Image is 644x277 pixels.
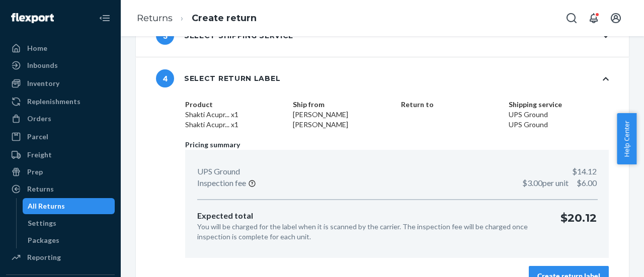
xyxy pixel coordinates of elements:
dt: Return to [401,100,501,110]
a: Inbounds [6,57,115,73]
a: Orders [6,111,115,127]
div: Inventory [27,78,59,88]
button: Open notifications [584,8,604,28]
p: $20.12 [560,210,597,242]
a: Freight [6,147,115,163]
div: Prep [27,167,43,177]
div: Inbounds [27,60,58,70]
button: Open account menu [606,8,626,28]
a: Create return [192,13,257,24]
div: Returns [27,184,54,194]
div: Select return label [156,69,280,87]
dt: Ship from [293,100,393,110]
a: Returns [6,181,115,197]
p: UPS Ground [197,166,240,177]
a: Parcel [6,129,115,145]
a: Home [6,40,115,56]
p: $6.00 [522,177,597,189]
a: Settings [23,215,115,231]
a: Replenishments [6,94,115,110]
div: All Returns [28,201,65,211]
dd: [PERSON_NAME] [293,120,393,130]
dd: UPS Ground [509,120,609,130]
div: Parcel [27,132,48,142]
a: Prep [6,164,115,180]
button: Close Navigation [95,8,115,28]
p: Pricing summary [185,140,609,150]
dd: Shakti Acupr... x1 [185,110,285,120]
a: Packages [23,232,115,248]
div: Replenishments [27,97,80,107]
dd: Shakti Acupr... x1 [185,120,285,130]
a: Reporting [6,249,115,265]
dt: Shipping service [509,100,609,110]
p: $14.12 [572,166,597,177]
button: Help Center [617,113,636,164]
p: You will be charged for the label when it is scanned by the carrier. The inspection fee will be c... [197,222,544,242]
a: All Returns [23,198,115,214]
a: Returns [137,13,173,24]
a: Inventory [6,75,115,91]
button: Open Search Box [561,8,582,28]
p: Expected total [197,210,544,222]
div: Freight [27,150,52,160]
dd: UPS Ground [509,110,609,120]
div: Home [27,43,47,53]
img: Flexport logo [11,13,54,23]
span: 4 [156,69,174,87]
div: Packages [28,235,59,245]
div: Orders [27,114,51,124]
span: $3.00 per unit [522,178,569,188]
dd: [PERSON_NAME] [293,110,393,120]
ol: breadcrumbs [129,4,265,33]
p: Inspection fee [197,177,246,189]
div: Settings [28,218,56,228]
dt: Product [185,100,285,110]
div: Reporting [27,252,61,262]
